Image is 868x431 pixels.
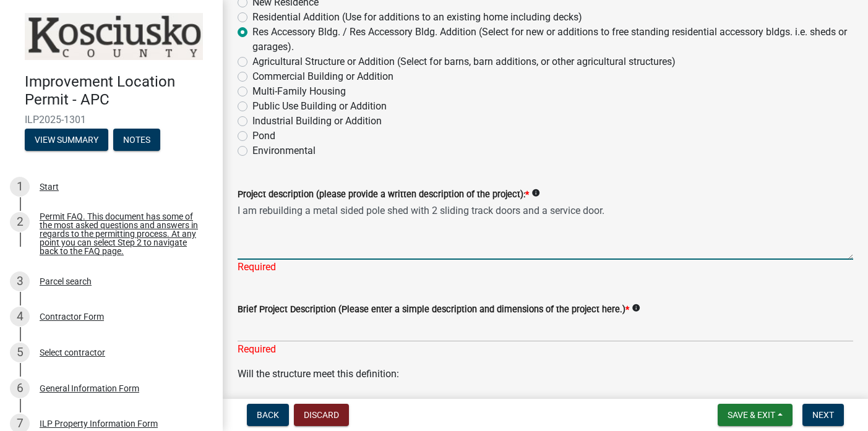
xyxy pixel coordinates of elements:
[10,343,30,362] div: 5
[812,410,834,420] span: Next
[25,13,203,60] img: Kosciusko County, Indiana
[238,190,529,199] label: Project description (please provide a written description of the project):
[113,135,160,145] wm-modal-confirm: Notes
[252,143,316,158] label: Environmental
[40,419,158,428] div: ILP Property Information Form
[247,404,289,426] button: Back
[10,177,30,197] div: 1
[531,189,540,197] i: info
[252,54,676,69] label: Agricultural Structure or Addition (Select for barns, barn additions, or other agricultural struc...
[252,129,275,143] label: Pond
[25,114,198,126] span: ILP2025-1301
[40,384,139,393] div: General Information Form
[252,84,346,99] label: Multi-Family Housing
[113,129,160,151] button: Notes
[252,69,393,84] label: Commercial Building or Addition
[252,99,387,114] label: Public Use Building or Addition
[252,25,853,54] label: Res Accessory Bldg. / Res Accessory Bldg. Addition (Select for new or additions to free standing ...
[802,404,844,426] button: Next
[25,135,108,145] wm-modal-confirm: Summary
[10,212,30,232] div: 2
[294,404,349,426] button: Discard
[257,410,279,420] span: Back
[40,348,105,357] div: Select contractor
[40,212,203,255] div: Permit FAQ. This document has some of the most asked questions and answers in regards to the perm...
[40,182,59,191] div: Start
[10,271,30,291] div: 3
[25,73,213,109] h4: Improvement Location Permit - APC
[40,312,104,321] div: Contractor Form
[252,10,582,25] label: Residential Addition (Use for additions to an existing home including decks)
[10,378,30,398] div: 6
[238,342,853,357] div: Required
[718,404,793,426] button: Save & Exit
[40,277,92,286] div: Parcel search
[238,305,629,314] label: Brief Project Description (Please enter a simple description and dimensions of the project here.)
[252,114,382,129] label: Industrial Building or Addition
[25,129,108,151] button: View Summary
[238,367,853,382] p: Will the structure meet this definition:
[10,307,30,326] div: 4
[632,304,640,312] i: info
[728,410,775,420] span: Save & Exit
[238,260,853,275] div: Required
